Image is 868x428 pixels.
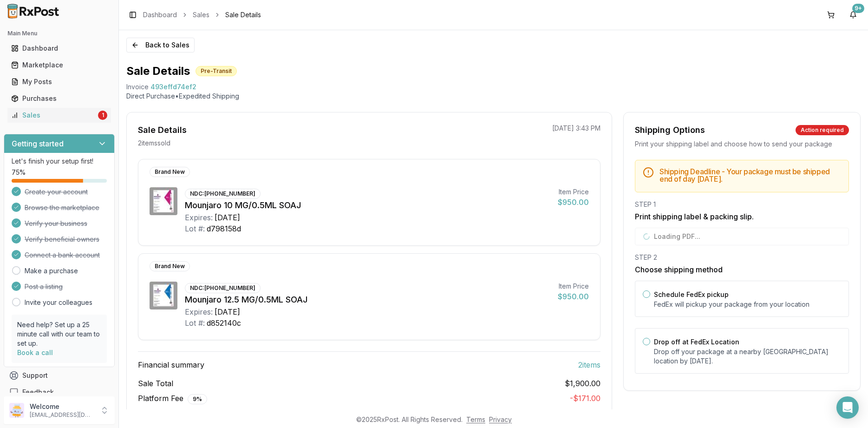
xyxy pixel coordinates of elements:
span: Net Earnings [138,408,183,419]
div: Pre-Transit [196,66,237,76]
img: User avatar [9,403,24,418]
h2: Main Menu [7,30,111,37]
span: Create your account [25,187,88,197]
div: Expires: [185,212,213,223]
div: d852140c [207,317,241,329]
h1: Sale Details [126,64,190,79]
div: Item Price [558,187,589,197]
span: - $171.00 [570,394,600,403]
div: Sale Details [138,124,187,137]
label: Drop off at FedEx Location [654,338,739,346]
div: Expires: [185,306,213,317]
label: Schedule FedEx pickup [654,290,729,298]
span: Financial summary [138,359,204,370]
h3: Choose shipping method [635,264,849,275]
button: Dashboard [4,41,115,56]
button: 9+ [846,7,861,22]
div: Open Intercom Messenger [836,396,859,419]
div: Sales [11,111,96,120]
div: 9+ [852,4,864,13]
p: 2 item s sold [138,138,170,148]
a: Privacy [489,415,512,423]
span: Verify beneficial owners [25,235,99,244]
a: Marketplace [7,57,111,73]
button: My Posts [4,74,115,89]
div: [DATE] [215,212,240,223]
a: Sales1 [7,107,111,124]
div: Mounjaro 12.5 MG/0.5ML SOAJ [185,293,550,306]
div: NDC: [PHONE_NUMBER] [185,283,261,293]
p: Let's finish your setup first! [12,157,107,166]
span: $1,729.00 [565,409,600,418]
span: 75 % [12,168,26,177]
p: Direct Purchase • Expedited Shipping [126,92,861,101]
img: Mounjaro 12.5 MG/0.5ML SOAJ [150,282,177,309]
span: Verify your business [25,219,87,228]
img: RxPost Logo [4,4,63,19]
div: Invoice [126,82,149,92]
div: Item Price [558,282,589,291]
a: Purchases [7,90,111,107]
div: $950.00 [558,291,589,302]
div: Lot #: [185,317,205,329]
div: Brand New [150,261,190,271]
div: My Posts [11,77,107,86]
div: d798158d [207,223,241,234]
button: Marketplace [4,58,115,72]
div: Purchases [11,94,107,103]
p: FedEx will pickup your package from your location [654,300,841,309]
span: Post a listing [25,282,63,291]
div: Lot #: [185,223,205,234]
div: Brand New [150,167,190,177]
button: Purchases [4,91,115,106]
a: My Posts [7,73,111,90]
span: Connect a bank account [25,250,100,260]
div: STEP 2 [635,253,849,262]
button: Sales1 [4,108,115,123]
span: Feedback [22,388,54,397]
div: Marketplace [11,60,107,70]
a: Book a call [17,349,53,356]
div: Shipping Options [635,124,705,137]
button: Back to Sales [126,38,195,53]
div: STEP 1 [635,200,849,209]
span: 493effd74ef2 [150,82,196,92]
p: [DATE] 3:43 PM [552,124,600,133]
div: Action required [796,125,849,135]
div: NDC: [PHONE_NUMBER] [185,189,261,199]
span: Sale Total [138,378,173,389]
a: Invite your colleagues [25,298,92,307]
a: Sales [193,10,209,20]
span: Platform Fee [138,393,207,404]
nav: breadcrumb [143,10,261,20]
h5: Shipping Deadline - Your package must be shipped end of day [DATE] . [659,168,841,183]
a: Dashboard [7,40,111,57]
span: 2 item s [578,359,600,370]
div: Mounjaro 10 MG/0.5ML SOAJ [185,199,550,212]
div: Print your shipping label and choose how to send your package [635,139,849,149]
div: $950.00 [558,197,589,208]
h3: Getting started [12,138,64,149]
span: Sale Details [225,10,261,20]
a: Make a purchase [25,266,78,276]
button: Feedback [4,384,115,401]
a: Dashboard [143,10,177,20]
p: [EMAIL_ADDRESS][DOMAIN_NAME] [30,411,94,419]
div: [DATE] [215,306,240,317]
span: Browse the marketplace [25,203,99,212]
span: $1,900.00 [565,378,600,389]
h3: Print shipping label & packing slip. [635,211,849,222]
img: Mounjaro 10 MG/0.5ML SOAJ [150,187,177,215]
p: Drop off your package at a nearby [GEOGRAPHIC_DATA] location by [DATE] . [654,347,841,366]
div: Dashboard [11,44,107,53]
button: Support [4,367,115,384]
div: 1 [98,111,107,120]
div: 9 % [188,394,207,404]
a: Terms [466,415,485,423]
p: Need help? Set up a 25 minute call with our team to set up. [17,320,101,348]
p: Welcome [30,402,94,411]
